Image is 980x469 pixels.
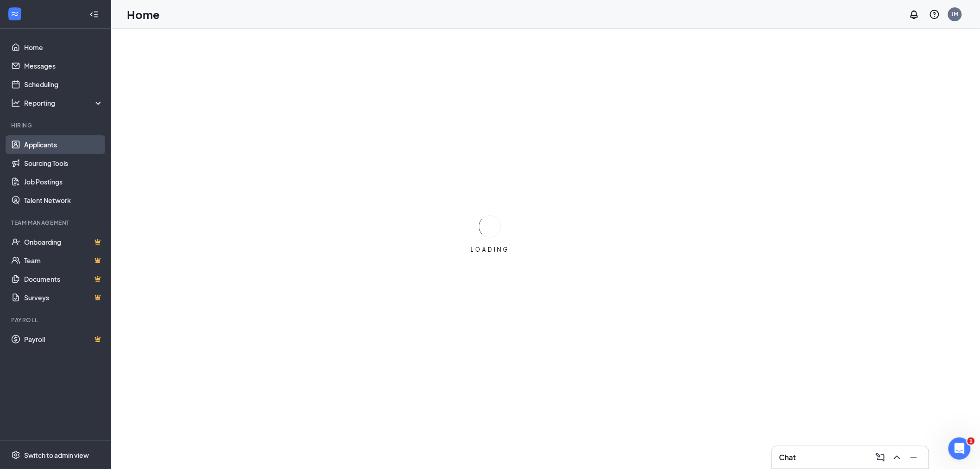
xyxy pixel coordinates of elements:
[24,330,103,349] a: PayrollCrown
[24,172,103,191] a: Job Postings
[24,75,103,94] a: Scheduling
[967,437,975,445] span: 1
[890,450,905,465] button: ChevronUp
[873,450,888,465] button: ComposeMessage
[779,452,796,463] h3: Chat
[127,6,160,22] h1: Home
[875,452,886,463] svg: ComposeMessage
[949,437,971,460] iframe: Intercom live chat
[892,452,903,463] svg: ChevronUp
[11,450,20,460] svg: Settings
[467,246,513,254] div: LOADING
[24,38,103,57] a: Home
[24,270,103,288] a: DocumentsCrown
[24,154,103,172] a: Sourcing Tools
[24,98,104,108] div: Reporting
[11,121,101,129] div: Hiring
[11,98,20,108] svg: Analysis
[24,135,103,154] a: Applicants
[906,450,921,465] button: Minimize
[929,9,940,20] svg: QuestionInfo
[952,10,959,18] div: JM
[24,450,89,460] div: Switch to admin view
[24,251,103,270] a: TeamCrown
[24,288,103,307] a: SurveysCrown
[89,10,99,19] svg: Collapse
[909,9,920,20] svg: Notifications
[11,316,101,324] div: Payroll
[908,452,919,463] svg: Minimize
[24,57,103,75] a: Messages
[11,219,101,227] div: Team Management
[10,9,19,19] svg: WorkstreamLogo
[24,191,103,209] a: Talent Network
[24,233,103,251] a: OnboardingCrown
